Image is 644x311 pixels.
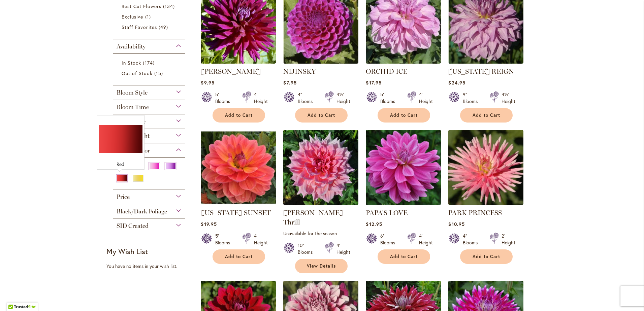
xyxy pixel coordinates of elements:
span: $9.95 [201,79,214,86]
div: 4½' Height [502,91,515,105]
a: [PERSON_NAME] [201,67,261,75]
span: Out of Stock [122,70,153,76]
button: Add to Cart [378,108,430,123]
div: 4" Blooms [298,91,317,105]
span: Add to Cart [308,112,335,118]
button: Add to Cart [460,249,513,264]
span: Add to Cart [225,112,253,118]
div: 4" Blooms [463,233,482,246]
a: ORCHID ICE [366,59,441,65]
span: Add to Cart [473,112,500,118]
span: SID Created [117,222,149,230]
span: Add to Cart [390,112,418,118]
img: OREGON SUNSET [201,130,276,205]
a: View Details [295,259,348,273]
a: Staff Favorites [122,24,179,31]
span: Staff Favorites [122,24,157,30]
iframe: Launch Accessibility Center [5,287,24,306]
div: 9" Blooms [463,91,482,105]
span: View Details [307,263,336,269]
a: OREGON REIGN [448,59,523,65]
div: 4' Height [419,91,433,105]
strong: My Wish List [106,246,148,256]
span: Black/Dark Foliage [117,208,167,215]
button: Add to Cart [213,249,265,264]
div: 6" Blooms [380,233,399,246]
span: Bloom Style [117,89,148,96]
a: PARK PRINCESS [448,200,523,206]
div: 10" Blooms [298,242,317,255]
a: Exclusive [122,13,179,20]
div: 4' Height [254,91,268,105]
div: Red [99,161,142,168]
a: PAPA'S LOVE [366,209,408,217]
img: Otto's Thrill [283,130,358,205]
div: 5" Blooms [215,233,234,246]
div: 4' Height [419,233,433,246]
span: $7.95 [283,79,296,86]
a: [US_STATE] SUNSET [201,209,271,217]
img: PAPA'S LOVE [366,130,441,205]
div: 4' Height [336,242,350,255]
a: Best Cut Flowers [122,3,179,10]
div: 2' Height [502,233,515,246]
span: Price [117,193,130,201]
span: Availability [117,43,146,50]
span: $17.95 [366,79,381,86]
div: You have no items in your wish list. [106,263,196,270]
a: ORCHID ICE [366,67,407,75]
button: Add to Cart [378,249,430,264]
img: PARK PRINCESS [448,130,523,205]
a: [PERSON_NAME] Thrill [283,209,343,226]
span: 49 [159,24,170,31]
a: In Stock 174 [122,59,179,66]
span: $24.95 [448,79,465,86]
a: NADINE JESSIE [201,59,276,65]
span: 134 [163,3,176,10]
a: Otto's Thrill [283,200,358,206]
a: OREGON SUNSET [201,200,276,206]
span: 174 [143,59,156,66]
span: Add to Cart [473,254,500,260]
a: Out of Stock 15 [122,70,179,77]
p: Unavailable for the season [283,230,358,237]
a: [US_STATE] REIGN [448,67,514,75]
span: Add to Cart [390,254,418,260]
span: $10.95 [448,221,464,227]
button: Add to Cart [460,108,513,123]
a: NIJINSKY [283,59,358,65]
span: Bloom Time [117,103,149,111]
button: Add to Cart [295,108,348,123]
span: $19.95 [201,221,217,227]
div: 4' Height [254,233,268,246]
div: 5" Blooms [380,91,399,105]
span: Best Cut Flowers [122,3,161,9]
span: 15 [154,70,165,77]
span: Add to Cart [225,254,253,260]
span: In Stock [122,60,141,66]
button: Add to Cart [213,108,265,123]
span: Exclusive [122,13,143,20]
a: PAPA'S LOVE [366,200,441,206]
a: NIJINSKY [283,67,316,75]
div: 4½' Height [336,91,350,105]
a: PARK PRINCESS [448,209,502,217]
div: 5" Blooms [215,91,234,105]
span: 1 [145,13,153,20]
span: $12.95 [366,221,382,227]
